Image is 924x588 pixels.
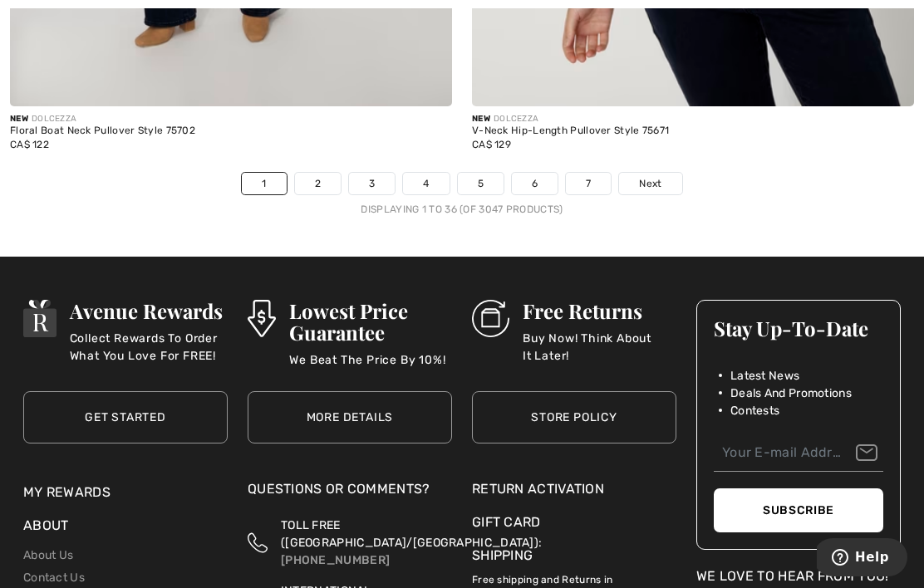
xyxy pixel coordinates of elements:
img: Free Returns [472,300,509,337]
span: CA$ 122 [10,139,49,150]
div: Floral Boat Neck Pullover Style 75702 [10,125,452,137]
h3: Lowest Price Guarantee [289,300,452,343]
a: More Details [248,391,452,443]
a: 3 [349,173,395,194]
div: DOLCEZZA [10,113,452,125]
p: We Beat The Price By 10%! [289,351,452,385]
span: Latest News [730,367,799,385]
h3: Stay Up-To-Date [714,317,883,339]
span: New [10,114,28,124]
div: V-Neck Hip-Length Pullover Style 75671 [472,125,914,137]
input: Your E-mail Address [714,434,883,472]
p: Buy Now! Think About It Later! [523,330,676,363]
button: Subscribe [714,488,883,532]
a: 2 [295,173,341,194]
a: 6 [512,173,558,194]
span: New [472,114,490,124]
div: We Love To Hear From You! [696,566,901,586]
img: Toll Free (Canada/US) [248,517,268,569]
span: CA$ 129 [472,139,511,150]
span: Next [639,176,661,191]
iframe: Opens a widget where you can find more information [817,538,907,580]
img: Lowest Price Guarantee [248,300,276,337]
span: Contests [730,402,779,419]
a: Contact Us [23,571,85,585]
span: TOLL FREE ([GEOGRAPHIC_DATA]/[GEOGRAPHIC_DATA]): [281,518,542,550]
a: Next [619,173,681,194]
p: Collect Rewards To Order What You Love For FREE! [70,330,228,363]
div: About [23,516,228,544]
a: My Rewards [23,484,111,500]
div: Questions or Comments? [248,479,452,507]
h3: Free Returns [523,300,676,321]
a: Store Policy [472,391,676,443]
a: 5 [458,173,504,194]
a: Return Activation [472,479,676,499]
a: Get Started [23,391,228,443]
span: Deals And Promotions [730,385,852,402]
a: 1 [242,173,286,194]
a: Shipping [472,547,533,563]
a: Gift Card [472,512,676,532]
h3: Avenue Rewards [70,300,228,321]
img: Avenue Rewards [23,300,57,337]
a: About Us [23,548,73,562]
div: DOLCEZZA [472,113,914,125]
a: [PHONE_NUMBER] [281,553,390,567]
a: 4 [403,173,449,194]
a: 7 [566,173,611,194]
